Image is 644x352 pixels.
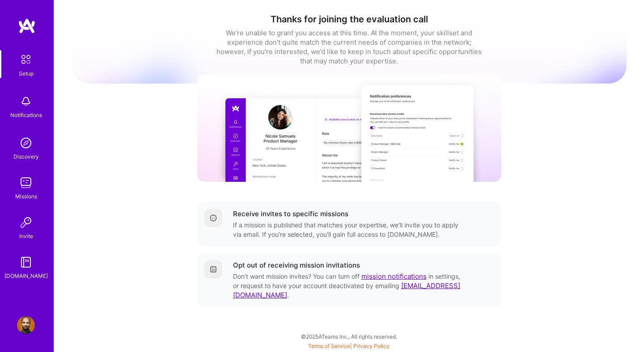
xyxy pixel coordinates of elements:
[197,75,501,182] img: curated missions
[233,209,348,218] div: Receive invites to specific missions
[17,214,35,231] img: Invite
[4,271,48,281] div: [DOMAIN_NAME]
[17,50,35,69] img: setup
[15,192,37,201] div: Missions
[308,343,350,349] a: Terms of Service
[233,272,462,300] div: Don’t want mission invites? You can turn off in settings, or request to have your account deactiv...
[353,343,390,349] a: Privacy Policy
[18,18,36,34] img: logo
[233,220,462,239] div: If a mission is published that matches your expertise, we'll invite you to apply via email. If yo...
[54,325,644,348] div: © 2025 ATeams Inc., All rights reserved.
[17,92,35,110] img: bell
[308,343,390,349] span: |
[215,28,483,66] div: We’re unable to grant you access at this time. At the moment, your skillset and experience don’t ...
[233,260,360,270] div: Opt out of receiving mission invitations
[15,316,37,334] a: User Avatar
[210,214,217,222] img: Completed
[13,152,39,161] div: Discovery
[19,231,33,241] div: Invite
[72,14,627,25] h1: Thanks for joining the evaluation call
[210,266,217,273] img: Getting started
[361,272,427,281] a: mission notifications
[17,253,35,271] img: guide book
[17,134,35,152] img: discovery
[10,110,42,120] div: Notifications
[17,316,35,334] img: User Avatar
[19,69,34,78] div: Setup
[17,174,35,192] img: teamwork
